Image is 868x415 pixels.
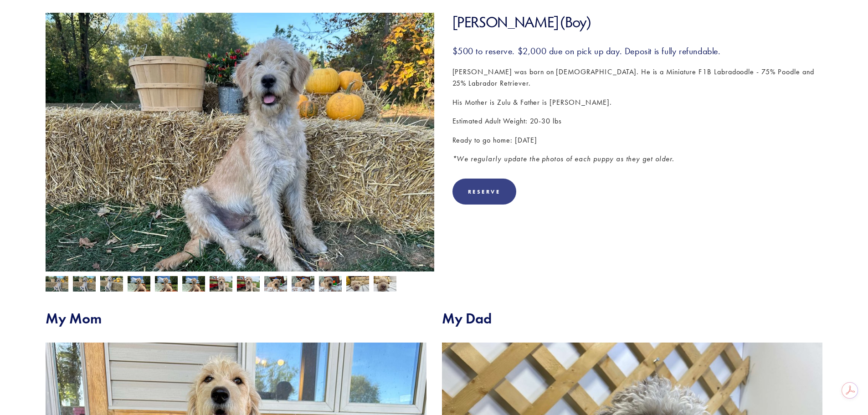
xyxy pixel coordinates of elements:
img: Luke Skywalker 13.jpg [46,276,68,293]
h1: [PERSON_NAME] (Boy) [452,13,823,31]
img: Luke Skywalker 4.jpg [319,275,342,292]
p: [PERSON_NAME] was born on [DEMOGRAPHIC_DATA]. He is a Miniature F1B Labradoodle - 75% Poodle and ... [452,66,823,89]
p: Ready to go home: [DATE] [452,134,823,146]
p: Estimated Adult Weight: 20-30 lbs [452,115,823,127]
img: Luke Skywalker 10.jpg [182,276,205,293]
img: Luke Skywalker 13.jpg [46,13,434,304]
h2: My Dad [442,310,823,327]
h2: My Mom [46,310,426,327]
div: Reserve [452,179,516,205]
h3: $500 to reserve. $2,000 due on pick up day. Deposit is fully refundable. [452,45,823,57]
img: Luke Skywalker 8.jpg [128,276,150,293]
img: Luke Skywalker 1.jpg [346,275,369,292]
p: His Mother is Zulu & Father is [PERSON_NAME]. [452,97,823,108]
img: Luke Skywalker 3.jpg [292,275,314,292]
img: Luke Skywalker 6.jpg [210,276,232,293]
img: Luke Skywalker 2.jpg [374,275,396,292]
img: Luke Skywalker 11.jpg [73,276,96,293]
em: *We regularly update the photos of each puppy as they get older. [452,154,674,163]
img: Luke Skywalker 12.jpg [100,276,123,293]
img: Luke Skywalker 9.jpg [155,276,178,293]
img: Luke Skywalker 5.jpg [264,275,287,292]
img: Luke Skywalker 7.jpg [237,276,260,293]
div: Reserve [468,188,501,195]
